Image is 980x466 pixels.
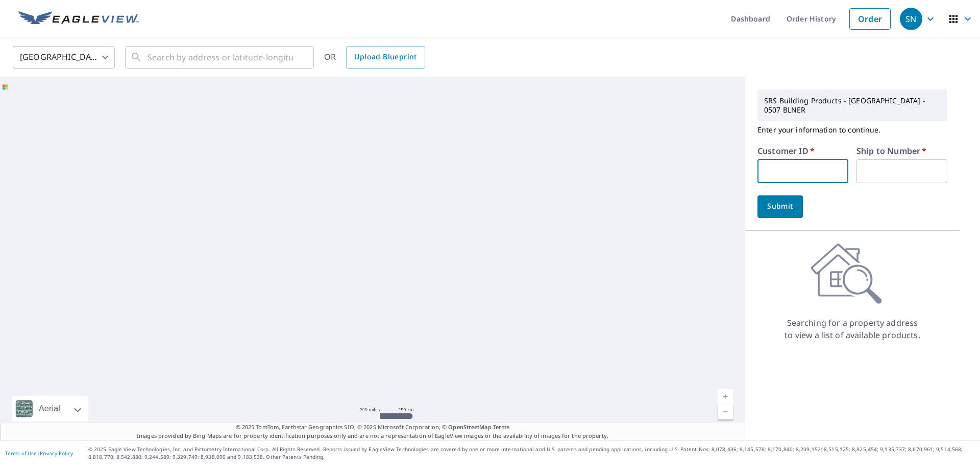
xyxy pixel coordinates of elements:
[5,450,73,456] p: |
[40,450,73,457] a: Privacy Policy
[757,147,815,155] label: Customer ID
[13,43,115,72] div: [GEOGRAPHIC_DATA]
[5,450,37,457] a: Terms of Use
[354,51,416,63] span: Upload Blueprint
[12,396,88,421] div: Aerial
[88,446,975,461] p: © 2025 Eagle View Technologies, Inc. and Pictometry International Corp. All Rights Reserved. Repo...
[36,396,63,421] div: Aerial
[324,46,425,69] div: OR
[757,195,803,218] button: Submit
[856,147,926,155] label: Ship to Number
[18,11,139,27] img: EV Logo
[766,200,795,213] span: Submit
[900,8,922,30] div: SN
[718,389,733,404] a: Current Level 5, Zoom In
[148,43,293,72] input: Search by address or latitude-longitude
[849,8,891,30] a: Order
[784,317,921,341] p: Searching for a property address to view a list of available products.
[760,92,945,119] p: SRS Building Products - [GEOGRAPHIC_DATA] - 0507 BLNER
[448,423,491,431] a: OpenStreetMap
[236,423,510,432] span: © 2025 TomTom, Earthstar Geographics SIO, © 2025 Microsoft Corporation, ©
[346,46,425,69] a: Upload Blueprint
[757,121,947,139] p: Enter your information to continue.
[493,423,510,431] a: Terms
[718,404,733,419] a: Current Level 5, Zoom Out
